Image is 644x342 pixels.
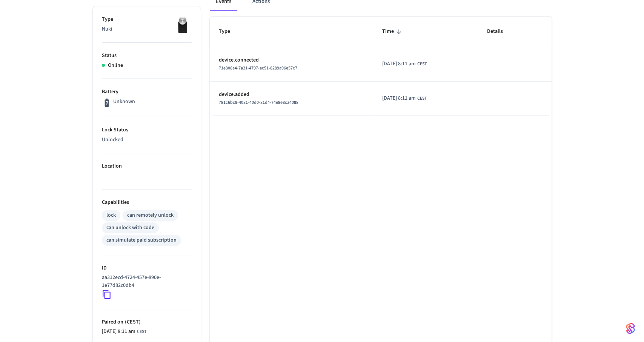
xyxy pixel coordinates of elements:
[102,199,192,206] p: Capabilities
[123,318,141,326] span: ( CEST )
[102,318,192,326] p: Paired on
[102,88,192,96] p: Battery
[219,99,298,106] span: 781c6bc9-4081-40d0-81d4-74e8e8ca4088
[487,26,513,37] span: Details
[219,26,240,37] span: Type
[382,60,416,68] span: [DATE] 8:11 am
[102,52,192,60] p: Status
[210,17,552,116] table: sticky table
[417,95,427,102] span: CEST
[102,25,192,33] p: Nuki
[106,211,116,219] div: lock
[106,224,154,232] div: can unlock with code
[102,328,135,336] span: [DATE] 8:11 am
[417,61,427,68] span: CEST
[382,60,427,68] div: Europe/Zagreb
[219,91,364,99] p: device.added
[382,26,404,37] span: Time
[102,136,192,144] p: Unlocked
[102,172,192,180] p: —
[102,126,192,134] p: Lock Status
[102,162,192,170] p: Location
[137,328,146,335] span: CEST
[102,264,192,272] p: ID
[219,56,364,64] p: device.connected
[108,62,123,69] p: Online
[102,328,146,336] div: Europe/Zagreb
[106,236,177,244] div: can simulate paid subscription
[113,98,135,106] p: Unknown
[102,274,189,290] p: aa312ecd-4724-457e-890e-1e77d82c0db4
[382,94,427,102] div: Europe/Zagreb
[626,322,635,334] img: SeamLogoGradient.69752ec5.svg
[173,15,192,34] img: Nuki Smart Lock 3.0 Pro Black, Front
[127,211,174,219] div: can remotely unlock
[382,94,416,102] span: [DATE] 8:11 am
[102,15,192,23] p: Type
[219,65,297,71] span: 71e308a4-7a21-4797-ac51-8289a96e57c7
